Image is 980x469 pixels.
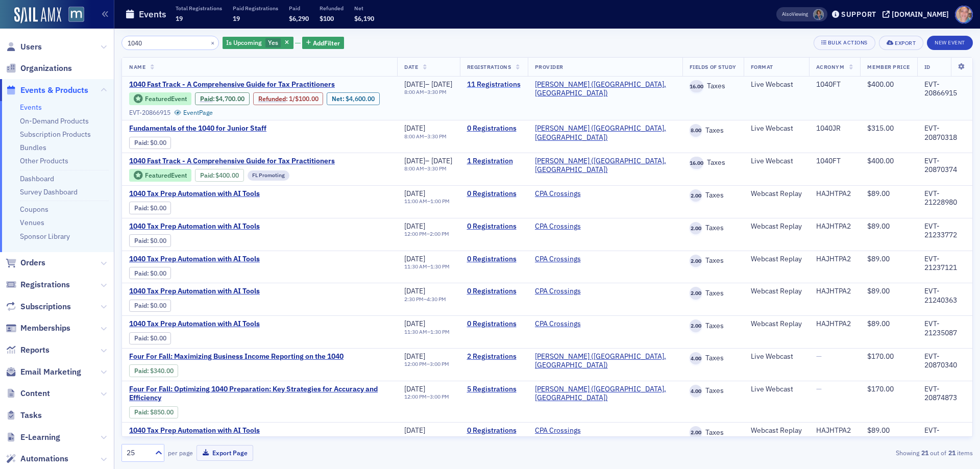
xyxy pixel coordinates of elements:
[215,171,239,179] span: $400.00
[20,366,81,378] span: Email Marketing
[134,269,147,277] a: Paid
[295,95,318,103] span: $100.00
[20,116,89,126] a: On-Demand Products
[20,187,78,196] a: Survey Dashboard
[134,367,150,375] span: :
[145,172,187,178] div: Featured Event
[129,385,390,403] span: Four For Fall: Optimizing 1040 Preparation: Key Strategies for Accuracy and Efficiency
[129,267,171,279] div: Paid: 0 - $0
[751,426,802,435] div: Webcast Replay
[430,263,450,270] time: 1:30 PM
[404,352,425,361] span: [DATE]
[134,204,150,212] span: :
[174,109,213,116] a: EventPage
[20,453,68,464] span: Automations
[892,10,949,19] div: [DOMAIN_NAME]
[404,328,427,335] time: 11:30 AM
[404,286,425,295] span: [DATE]
[253,92,323,105] div: Refunded: 16 - $470000
[924,124,965,142] div: EVT-20870318
[841,10,876,19] div: Support
[404,360,427,367] time: 12:00 PM
[20,323,70,334] span: Memberships
[404,133,424,140] time: 8:00 AM
[129,124,301,133] span: Fundamentals of the 1040 for Junior Staff
[955,6,973,23] span: Profile
[751,63,773,70] span: Format
[404,296,446,303] div: –
[20,301,71,312] span: Subscriptions
[690,80,703,93] span: 16.00
[467,352,521,361] a: 2 Registrations
[535,124,675,142] span: Werner-Rocca (Flourtown, PA)
[702,354,724,363] span: Taxes
[20,143,46,152] a: Bundles
[816,157,853,166] div: 1040FT
[702,386,724,396] span: Taxes
[6,366,81,378] a: Email Marketing
[430,198,450,205] time: 1:00 PM
[129,222,301,231] span: 1040 Tax Prep Automation with AI Tools
[302,37,344,50] button: AddFilter
[816,426,853,435] div: HAJHTPA2
[867,189,890,198] span: $89.00
[129,287,301,296] span: 1040 Tax Prep Automation with AI Tools
[535,385,675,403] a: [PERSON_NAME] ([GEOGRAPHIC_DATA], [GEOGRAPHIC_DATA])
[129,255,301,264] span: 1040 Tax Prep Automation with AI Tools
[702,224,724,233] span: Taxes
[867,352,894,361] span: $170.00
[867,384,894,393] span: $170.00
[20,85,88,96] span: Events & Products
[289,5,309,12] p: Paid
[20,41,42,53] span: Users
[467,63,511,70] span: Registrations
[867,63,910,70] span: Member Price
[20,344,50,356] span: Reports
[129,352,344,361] a: Four For Fall: Maximizing Business Income Reporting on the 1040
[134,302,150,309] span: :
[150,302,166,309] span: $0.00
[14,7,61,23] img: SailAMX
[129,426,301,435] a: 1040 Tax Prep Automation with AI Tools
[690,426,702,439] span: 2.00
[924,189,965,207] div: EVT-21228980
[6,85,88,96] a: Events & Products
[320,14,334,22] span: $100
[404,189,425,198] span: [DATE]
[20,103,42,112] a: Events
[782,11,808,18] span: Viewing
[702,126,724,135] span: Taxes
[816,189,853,199] div: HAJHTPA2
[816,352,822,361] span: —
[535,352,675,370] span: Werner-Rocca (Flourtown, PA)
[150,334,166,342] span: $0.00
[404,329,450,335] div: –
[927,37,973,46] a: New Event
[535,189,581,199] a: CPA Crossings
[867,286,890,295] span: $89.00
[690,157,703,169] span: 16.00
[924,385,965,403] div: EVT-20874873
[535,63,563,70] span: Provider
[404,393,427,400] time: 12:00 PM
[150,408,174,416] span: $850.00
[430,393,449,400] time: 3:00 PM
[813,9,824,20] span: Chris Dougherty
[883,11,952,18] button: [DOMAIN_NAME]
[150,269,166,277] span: $0.00
[703,82,725,91] span: Taxes
[332,95,346,103] span: Net :
[134,204,147,212] a: Paid
[354,5,374,12] p: Net
[134,237,150,244] span: :
[129,189,301,199] a: 1040 Tax Prep Automation with AI Tools
[404,63,418,70] span: Date
[816,287,853,296] div: HAJHTPA2
[924,80,965,98] div: EVT-20866915
[814,36,875,50] button: Bulk Actions
[354,14,374,22] span: $6,190
[404,133,447,140] div: –
[6,41,42,53] a: Users
[867,80,894,89] span: $400.00
[690,222,702,235] span: 2.00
